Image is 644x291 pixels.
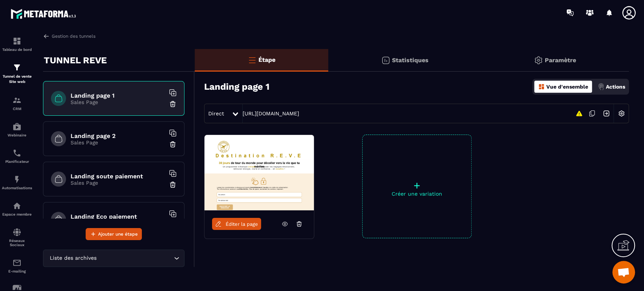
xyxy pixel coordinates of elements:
p: Planificateur [2,159,32,164]
p: Vue d'ensemble [546,84,588,90]
span: Liste des archives [48,254,98,262]
img: social-network [12,228,22,237]
img: formation [12,63,22,72]
span: Direct [208,110,224,116]
button: Ajouter une étape [86,228,142,240]
a: emailemailE-mailing [2,253,32,279]
img: formation [12,37,22,46]
p: + [363,180,471,191]
img: automations [12,175,22,184]
a: social-networksocial-networkRéseaux Sociaux [2,222,32,253]
h6: Landing page 1 [71,92,165,99]
h6: Landing page 2 [71,132,165,139]
img: trash [169,181,177,188]
h6: Landing Eco paiement [71,213,165,220]
span: Éditer la page [226,221,258,227]
p: Sales Page [71,180,165,186]
a: formationformationCRM [2,90,32,116]
p: Webinaire [2,133,32,137]
img: logo [11,7,78,21]
img: stats.20deebd0.svg [381,56,390,65]
img: actions.d6e523a2.png [598,83,604,90]
img: automations [12,201,22,210]
img: trash [169,141,177,148]
a: formationformationTableau de bord [2,31,32,57]
p: Sales Page [71,99,165,105]
img: setting-gr.5f69749f.svg [534,56,543,65]
a: automationsautomationsWebinaire [2,116,32,143]
p: Automatisations [2,186,32,190]
p: Sales Page [71,139,165,145]
div: Ouvrir le chat [612,261,635,283]
p: Étape [258,56,275,63]
h3: Landing page 1 [204,81,269,92]
a: [URL][DOMAIN_NAME] [243,110,299,116]
p: CRM [2,107,32,111]
p: Espace membre [2,212,32,216]
span: Ajouter une étape [98,230,138,238]
a: schedulerschedulerPlanificateur [2,143,32,169]
p: Tunnel de vente Site web [2,74,32,84]
a: Gestion des tunnels [43,33,95,40]
a: automationsautomationsAutomatisations [2,169,32,196]
img: setting-w.858f3a88.svg [614,106,629,121]
p: TUNNEL REVE [44,53,107,68]
p: Actions [606,84,625,90]
a: formationformationTunnel de vente Site web [2,57,32,90]
p: Paramètre [545,57,576,64]
img: formation [12,96,22,105]
img: dashboard-orange.40269519.svg [538,83,545,90]
img: scheduler [12,149,22,158]
img: trash [169,100,177,108]
p: Créer une variation [363,191,471,197]
p: E-mailing [2,269,32,273]
h6: Landing soute paiement [71,173,165,180]
a: automationsautomationsEspace membre [2,196,32,222]
p: Statistiques [392,57,429,64]
div: Search for option [43,250,184,267]
img: arrow [43,33,50,40]
input: Search for option [98,254,172,262]
img: arrow-next.bcc2205e.svg [599,106,613,121]
img: automations [12,122,22,131]
a: Éditer la page [212,218,261,230]
img: bars-o.4a397970.svg [247,55,257,64]
img: image [204,135,314,210]
img: email [12,258,22,267]
p: Réseaux Sociaux [2,239,32,247]
p: Tableau de bord [2,47,32,52]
